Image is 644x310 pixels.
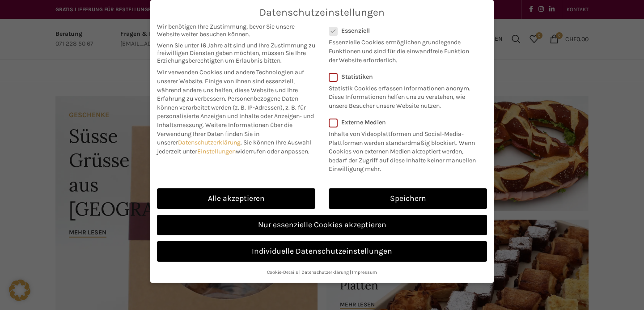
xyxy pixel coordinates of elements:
a: Impressum [352,269,377,275]
p: Statistik Cookies erfassen Informationen anonym. Diese Informationen helfen uns zu verstehen, wie... [329,81,475,110]
span: Personenbezogene Daten können verarbeitet werden (z. B. IP-Adressen), z. B. für personalisierte A... [157,95,314,129]
a: Cookie-Details [267,269,298,275]
a: Datenschutzerklärung [301,269,349,275]
span: Wir benötigen Ihre Zustimmung, bevor Sie unsere Website weiter besuchen können. [157,23,315,38]
a: Datenschutzerklärung [178,139,241,146]
label: Externe Medien [329,119,481,126]
p: Essenzielle Cookies ermöglichen grundlegende Funktionen und sind für die einwandfreie Funktion de... [329,34,475,64]
span: Sie können Ihre Auswahl jederzeit unter widerrufen oder anpassen. [157,139,311,155]
label: Essenziell [329,27,475,34]
a: Einstellungen [197,148,236,155]
a: Individuelle Datenschutzeinstellungen [157,241,487,262]
span: Wir verwenden Cookies und andere Technologien auf unserer Website. Einige von ihnen sind essenzie... [157,68,304,102]
p: Inhalte von Videoplattformen und Social-Media-Plattformen werden standardmäßig blockiert. Wenn Co... [329,126,481,174]
span: Datenschutzeinstellungen [259,7,385,18]
label: Statistiken [329,73,475,81]
span: Wenn Sie unter 16 Jahre alt sind und Ihre Zustimmung zu freiwilligen Diensten geben möchten, müss... [157,42,315,64]
a: Alle akzeptieren [157,188,315,209]
a: Nur essenzielle Cookies akzeptieren [157,215,487,235]
a: Speichern [329,188,487,209]
span: Weitere Informationen über die Verwendung Ihrer Daten finden Sie in unserer . [157,121,292,146]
